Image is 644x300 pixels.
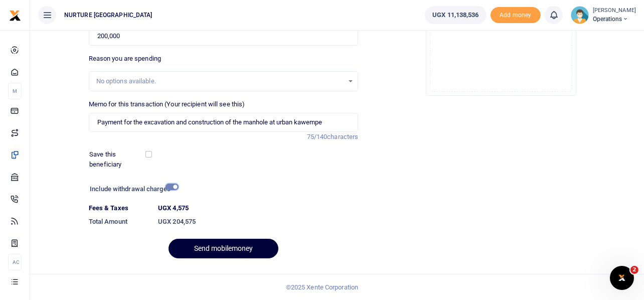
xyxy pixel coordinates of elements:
a: Add money [491,11,541,18]
label: Reason you are spending [89,54,161,64]
li: M [8,83,22,99]
small: [PERSON_NAME] [593,7,636,15]
a: UGX 11,138,536 [425,6,486,24]
span: 2 [630,266,638,274]
label: Memo for this transaction (Your recipient will see this) [89,99,245,109]
span: 75/140 [307,133,328,140]
div: No options available. [96,76,344,86]
li: Ac [8,254,22,270]
span: Add money [491,7,541,24]
h6: Include withdrawal charges [90,185,174,193]
span: characters [327,133,358,140]
input: UGX [89,27,359,46]
img: logo-small [9,10,21,22]
span: Operations [593,15,636,24]
li: Wallet ballance [421,6,490,24]
a: logo-small logo-large logo-large [9,11,21,19]
label: UGX 4,575 [158,203,189,213]
button: Send mobilemoney [169,239,278,258]
input: Enter extra information [89,113,359,132]
h6: Total Amount [89,218,150,226]
span: UGX 11,138,536 [432,10,478,20]
h6: UGX 204,575 [158,218,358,226]
label: Save this beneficiary [89,149,147,169]
span: NURTURE [GEOGRAPHIC_DATA] [60,11,156,20]
iframe: Intercom live chat [610,266,634,290]
a: profile-user [PERSON_NAME] Operations [571,6,636,24]
li: Toup your wallet [491,7,541,24]
img: profile-user [571,6,589,24]
dt: Fees & Taxes [85,203,154,213]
